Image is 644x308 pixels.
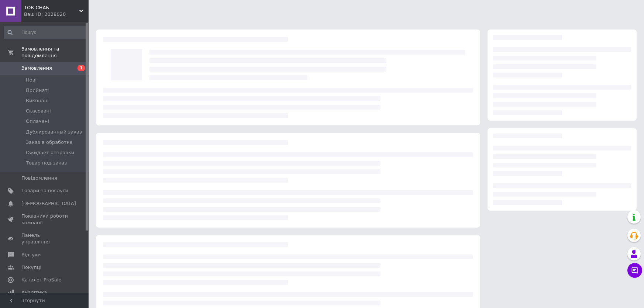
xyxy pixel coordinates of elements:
[24,4,79,11] span: ТОК СНАБ
[21,46,89,59] span: Замовлення та повідомлення
[24,11,89,18] div: Ваш ID: 2028020
[627,263,642,278] button: Чат з покупцем
[4,26,87,39] input: Пошук
[21,187,68,194] span: Товари та послуги
[26,149,74,156] span: Ожидает отправки
[78,65,85,71] span: 1
[21,213,68,226] span: Показники роботи компанії
[21,65,52,72] span: Замовлення
[26,97,49,104] span: Виконані
[21,277,61,283] span: Каталог ProSale
[26,77,37,83] span: Нові
[26,129,82,135] span: Дублированный заказ
[21,232,68,245] span: Панель управління
[26,139,73,146] span: Заказ в обработке
[26,160,67,166] span: Товар под заказ
[26,108,51,114] span: Скасовані
[21,264,41,271] span: Покупці
[26,87,49,94] span: Прийняті
[21,252,41,258] span: Відгуки
[21,175,57,181] span: Повідомлення
[26,118,49,125] span: Оплачені
[21,200,76,207] span: [DEMOGRAPHIC_DATA]
[21,289,47,296] span: Аналітика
